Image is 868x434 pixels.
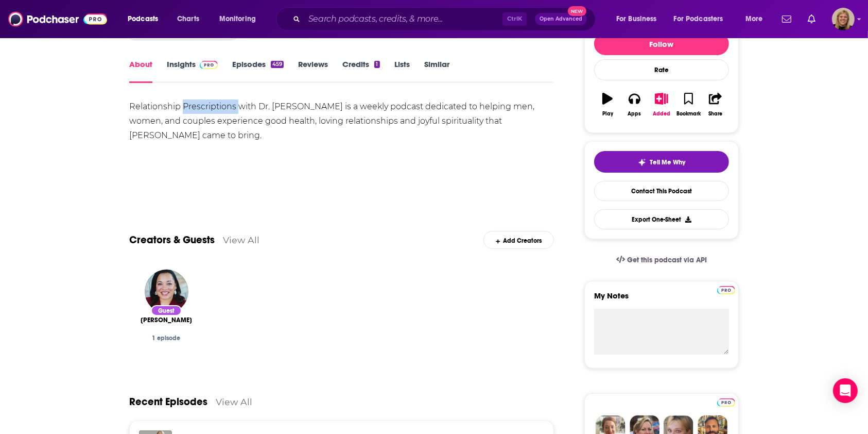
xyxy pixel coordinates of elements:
[394,59,410,83] a: Lists
[129,233,215,246] a: Creators & Guests
[638,158,646,166] img: tell me why sparkle
[778,10,795,28] a: Show notifications dropdown
[621,86,648,123] button: Apps
[832,8,855,30] button: Show profile menu
[648,86,675,123] button: Added
[650,158,686,166] span: Tell Me Why
[271,61,284,68] div: 459
[745,12,763,26] span: More
[608,247,715,273] a: Get this podcast via API
[219,12,256,26] span: Monitoring
[167,59,218,83] a: InsightsPodchaser Pro
[141,316,192,324] span: [PERSON_NAME]
[128,12,158,26] span: Podcasts
[304,11,502,27] input: Search podcasts, credits, & more...
[137,335,195,342] div: 1 episode
[177,12,199,26] span: Charts
[540,16,582,22] span: Open Advanced
[594,291,729,309] label: My Notes
[832,8,855,30] img: User Profile
[8,9,107,29] img: Podchaser - Follow, Share and Rate Podcasts
[129,99,554,143] div: Relationship Prescriptions with Dr. [PERSON_NAME] is a weekly podcast dedicated to helping men, w...
[594,86,621,123] button: Play
[717,397,735,407] a: Pro website
[212,11,269,27] button: open menu
[483,231,554,249] div: Add Creators
[676,111,701,117] div: Bookmark
[286,7,605,31] div: Search podcasts, credits, & more...
[200,61,218,69] img: Podchaser Pro
[738,11,776,27] button: open menu
[833,378,858,403] div: Open Intercom Messenger
[594,151,729,173] button: tell me why sparkleTell Me Why
[674,12,723,26] span: For Podcasters
[653,111,670,117] div: Added
[568,6,586,16] span: New
[298,59,328,83] a: Reviews
[151,305,182,316] div: Guest
[627,256,707,264] span: Get this podcast via API
[342,59,379,83] a: Credits1
[609,11,670,27] button: open menu
[675,86,702,123] button: Bookmark
[804,10,820,28] a: Show notifications dropdown
[129,59,152,83] a: About
[708,111,722,117] div: Share
[594,32,729,55] button: Follow
[216,396,252,407] a: View All
[145,270,188,313] img: Dr. Saundra Dalton-Smith
[702,86,729,123] button: Share
[120,11,171,27] button: open menu
[594,59,729,80] div: Rate
[602,111,613,117] div: Play
[717,286,735,294] img: Podchaser Pro
[424,59,449,83] a: Similar
[502,12,527,26] span: Ctrl K
[141,316,192,324] a: Dr. Saundra Dalton-Smith
[717,285,735,294] a: Pro website
[717,398,735,407] img: Podchaser Pro
[232,59,284,83] a: Episodes459
[129,395,207,408] a: Recent Episodes
[594,181,729,201] a: Contact This Podcast
[374,61,379,68] div: 1
[832,8,855,30] span: Logged in as avansolkema
[170,11,205,27] a: Charts
[223,235,259,245] a: View All
[535,13,587,25] button: Open AdvancedNew
[594,209,729,229] button: Export One-Sheet
[667,11,738,27] button: open menu
[616,12,657,26] span: For Business
[628,111,641,117] div: Apps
